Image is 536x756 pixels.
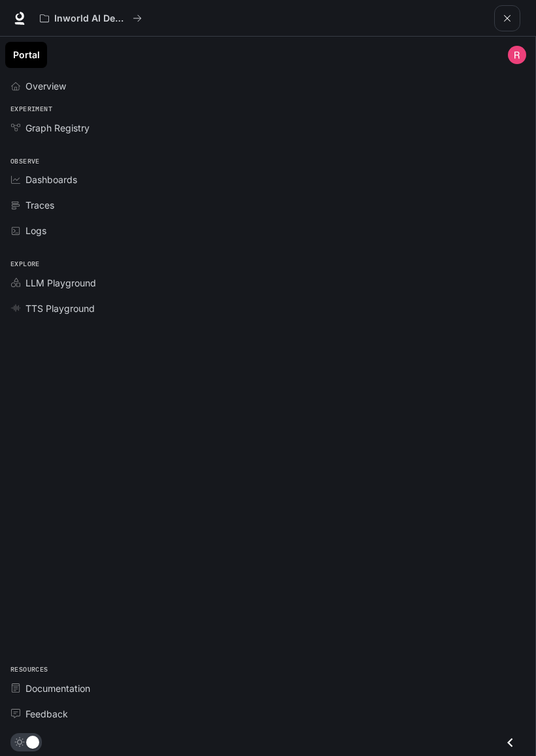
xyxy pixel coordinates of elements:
a: LLM Playground [5,271,530,294]
img: User avatar [508,46,526,64]
p: Inworld AI Demos [54,13,127,24]
span: Overview [25,79,66,93]
span: Feedback [25,707,68,721]
span: Logs [25,224,46,237]
a: Graph Registry [5,116,530,139]
a: Traces [5,194,530,216]
span: LLM Playground [25,276,96,290]
a: Portal [5,42,47,68]
button: User avatar [504,42,530,68]
button: All workspaces [34,5,148,31]
span: Documentation [25,681,90,695]
a: Dashboards [5,168,530,191]
span: Graph Registry [25,121,90,135]
a: Logs [5,219,530,242]
span: Traces [25,198,54,212]
button: open drawer [494,5,520,31]
a: TTS Playground [5,297,530,320]
button: Close drawer [495,729,525,756]
span: Dashboards [25,173,77,186]
a: Overview [5,75,530,97]
a: Feedback [5,702,530,725]
span: TTS Playground [25,301,95,315]
a: Documentation [5,677,530,700]
span: Dark mode toggle [26,734,39,749]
